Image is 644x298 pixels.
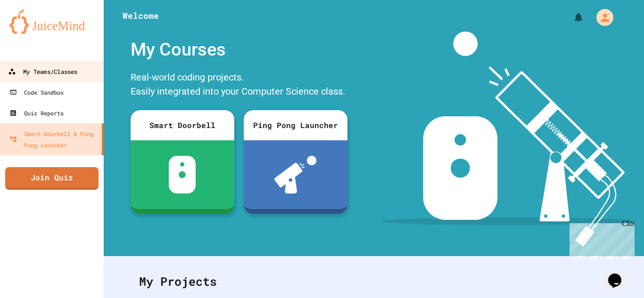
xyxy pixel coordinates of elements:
div: My Teams/Classes [8,66,77,78]
div: My Account [586,7,616,28]
div: Ping Pong Launcher [244,110,347,140]
div: My Courses [126,32,352,68]
iframe: chat widget [604,260,635,289]
div: Quiz Reports [9,107,64,119]
a: Join Quiz [5,167,99,190]
div: My Notifications [555,9,586,25]
div: Chat with us now!Close [4,4,65,60]
img: logo-orange.svg [9,9,94,34]
div: Code Sandbox [9,87,64,98]
img: sdb-white.svg [169,156,196,193]
div: Real-world coding projects. Easily integrated into your Computer Science class. [126,68,352,103]
img: banner-image-my-projects.png [382,32,635,247]
div: Smart Doorbell & Ping Pong Launcher [9,128,98,151]
div: Smart Doorbell [131,110,234,140]
iframe: chat widget [566,219,635,259]
img: ppl-with-ball.png [274,156,316,193]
